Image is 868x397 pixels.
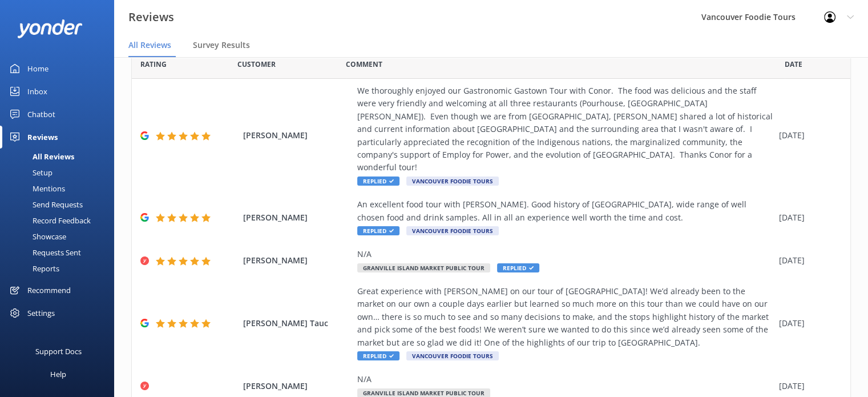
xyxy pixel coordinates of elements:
a: Requests Sent [7,244,114,260]
div: [DATE] [779,211,836,224]
a: Mentions [7,181,114,197]
div: Mentions [7,181,65,197]
div: Setup [7,165,53,181]
span: Granville Island Market Public Tour [357,263,490,272]
div: Showcase [7,228,66,244]
div: N/A [357,373,773,386]
div: [DATE] [779,317,836,330]
img: yonder-white-logo.png [17,19,83,38]
span: Vancouver Foodie Tours [406,177,499,186]
div: Reviews [27,126,58,149]
div: Great experience with [PERSON_NAME] on our tour of [GEOGRAPHIC_DATA]! We’d already been to the ma... [357,285,773,349]
a: Send Requests [7,197,114,212]
div: Help [50,363,66,386]
a: Showcase [7,228,114,244]
span: Vancouver Foodie Tours [406,226,499,235]
div: Requests Sent [7,244,81,260]
div: Recommend [27,279,71,302]
div: Home [27,57,49,80]
a: All Reviews [7,149,114,165]
a: Reports [7,260,114,276]
div: All Reviews [7,149,74,165]
span: Vancouver Foodie Tours [406,351,499,360]
span: [PERSON_NAME] [243,129,352,142]
div: Record Feedback [7,212,91,228]
span: Replied [497,263,539,272]
div: We thoroughly enjoyed our Gastronomic Gastown Tour with Conor. The food was delicious and the sta... [357,85,773,174]
span: [PERSON_NAME] Tauc [243,317,352,330]
div: An excellent food tour with [PERSON_NAME]. Good history of [GEOGRAPHIC_DATA], wide range of well ... [357,198,773,224]
div: [DATE] [779,129,836,142]
span: [PERSON_NAME] [243,380,352,392]
a: Setup [7,165,114,181]
span: [PERSON_NAME] [243,254,352,267]
span: Date [785,59,802,70]
span: Replied [357,177,399,186]
a: Record Feedback [7,212,114,228]
span: Replied [357,226,399,235]
span: All Reviews [128,39,171,51]
span: [PERSON_NAME] [243,211,352,224]
span: Date [237,59,276,70]
div: [DATE] [779,254,836,267]
span: Question [346,59,382,70]
span: Survey Results [193,39,250,51]
div: [DATE] [779,380,836,392]
div: Chatbot [27,103,55,126]
div: Reports [7,260,59,276]
div: N/A [357,248,773,260]
span: Date [140,59,167,70]
h3: Reviews [128,8,174,26]
span: Replied [357,351,399,360]
div: Settings [27,302,55,324]
div: Inbox [27,80,47,103]
div: Send Requests [7,197,83,212]
div: Support Docs [35,340,82,363]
